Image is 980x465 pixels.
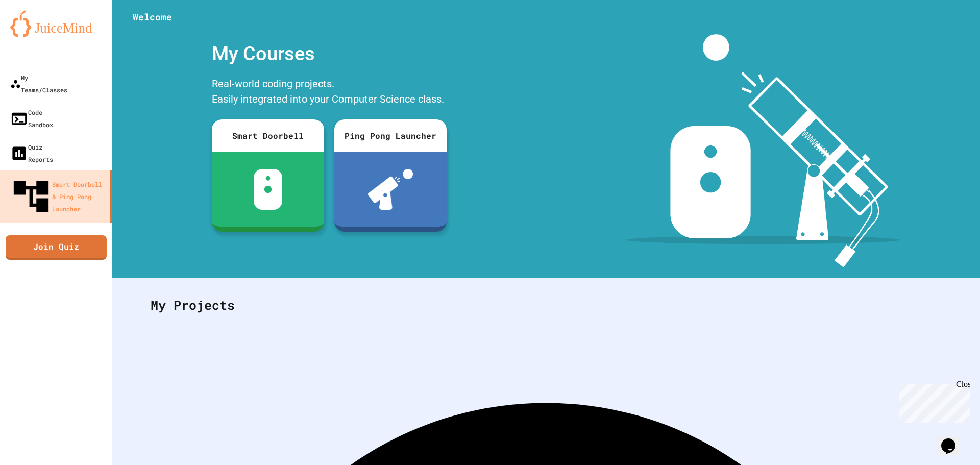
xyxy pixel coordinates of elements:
[207,74,452,112] div: Real-world coding projects. Easily integrated into your Computer Science class.
[207,34,452,74] div: My Courses
[937,424,970,455] iframe: chat widget
[212,119,324,152] div: Smart Doorbell
[626,34,900,267] img: banner-image-my-projects.png
[6,235,107,260] a: Join Quiz
[4,4,70,65] div: Chat with us now!Close
[10,176,106,217] div: Smart Doorbell & Ping Pong Launcher
[10,10,102,37] img: logo-orange.svg
[10,71,67,96] div: My Teams/Classes
[10,106,53,131] div: Code Sandbox
[254,169,283,210] img: sdb-white.svg
[140,285,952,325] div: My Projects
[895,380,970,423] iframe: chat widget
[368,169,413,210] img: ppl-with-ball.png
[334,119,447,152] div: Ping Pong Launcher
[10,141,53,165] div: Quiz Reports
